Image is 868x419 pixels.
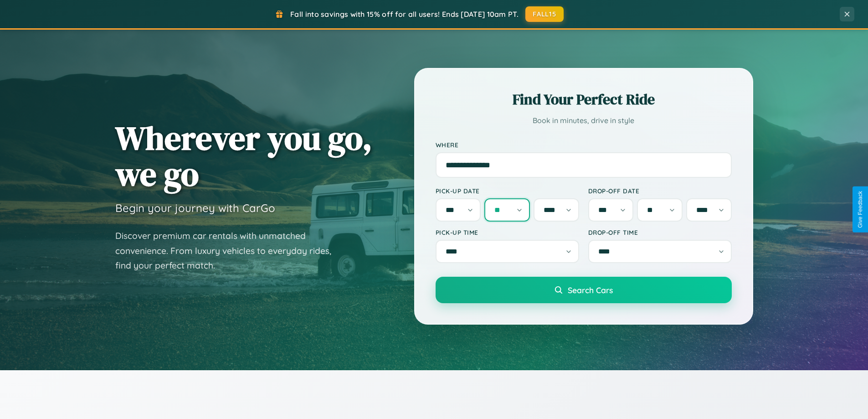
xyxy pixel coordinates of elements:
label: Drop-off Time [588,228,732,236]
span: Fall into savings with 15% off for all users! Ends [DATE] 10am PT. [290,10,519,19]
button: FALL15 [525,6,564,22]
h1: Wherever you go, we go [115,120,372,192]
label: Where [436,141,732,149]
span: Search Cars [568,285,613,295]
label: Pick-up Time [436,228,579,236]
button: Search Cars [436,277,732,303]
label: Drop-off Date [588,187,732,195]
h3: Begin your journey with CarGo [115,201,275,215]
div: Give Feedback [857,191,863,228]
p: Book in minutes, drive in style [436,114,732,127]
p: Discover premium car rentals with unmatched convenience. From luxury vehicles to everyday rides, ... [115,228,343,273]
h2: Find Your Perfect Ride [436,89,732,109]
label: Pick-up Date [436,187,579,195]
